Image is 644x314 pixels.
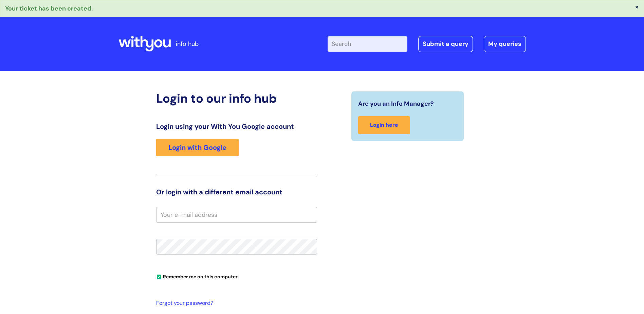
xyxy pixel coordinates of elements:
span: Are you an Info Manager? [358,98,434,109]
input: Your e-mail address [156,207,317,223]
a: Login here [358,116,410,134]
a: My queries [484,36,526,52]
input: Search [328,36,407,51]
h3: Login using your With You Google account [156,122,317,130]
input: Remember me on this computer [157,275,161,279]
h3: Or login with a different email account [156,188,317,196]
a: Forgot your password? [156,298,314,308]
a: Submit a query [418,36,473,52]
h2: Login to our info hub [156,91,317,106]
p: info hub [176,38,199,49]
a: Login with Google [156,139,239,156]
button: × [635,4,639,10]
label: Remember me on this computer [156,272,238,280]
div: You can uncheck this option if you're logging in from a shared device [156,271,317,282]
